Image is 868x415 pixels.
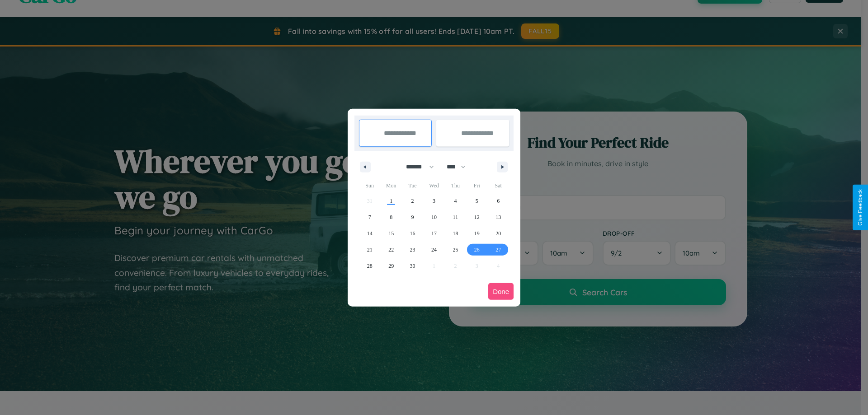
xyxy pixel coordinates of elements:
[453,225,458,242] span: 18
[380,178,401,193] span: Mon
[445,193,466,209] button: 4
[359,178,380,193] span: Sun
[367,242,373,258] span: 21
[857,189,863,226] div: Give Feedback
[445,178,466,193] span: Thu
[466,225,487,242] button: 19
[497,193,500,209] span: 6
[474,242,480,258] span: 26
[466,209,487,225] button: 12
[476,193,478,209] span: 5
[402,193,423,209] button: 2
[388,225,394,242] span: 15
[410,225,415,242] span: 16
[390,193,392,209] span: 1
[488,193,509,209] button: 6
[411,193,414,209] span: 2
[380,242,401,258] button: 22
[402,258,423,274] button: 30
[423,225,444,242] button: 17
[466,193,487,209] button: 5
[388,258,394,274] span: 29
[488,178,509,193] span: Sat
[380,258,401,274] button: 29
[367,258,373,274] span: 28
[390,209,392,225] span: 8
[495,209,501,225] span: 13
[359,225,380,242] button: 14
[411,209,414,225] span: 9
[423,242,444,258] button: 24
[380,193,401,209] button: 1
[466,178,487,193] span: Fri
[431,242,437,258] span: 24
[488,242,509,258] button: 27
[453,242,458,258] span: 25
[453,209,458,225] span: 11
[495,225,501,242] span: 20
[402,178,423,193] span: Tue
[402,209,423,225] button: 9
[488,225,509,242] button: 20
[402,242,423,258] button: 23
[431,209,437,225] span: 10
[445,225,466,242] button: 18
[368,209,371,225] span: 7
[431,225,437,242] span: 17
[454,193,457,209] span: 4
[488,209,509,225] button: 13
[359,242,380,258] button: 21
[445,242,466,258] button: 25
[359,209,380,225] button: 7
[433,193,435,209] span: 3
[423,193,444,209] button: 3
[388,242,394,258] span: 22
[474,209,480,225] span: 12
[380,225,401,242] button: 15
[423,209,444,225] button: 10
[423,178,444,193] span: Wed
[380,209,401,225] button: 8
[495,242,501,258] span: 27
[410,258,415,274] span: 30
[474,225,480,242] span: 19
[402,225,423,242] button: 16
[410,242,415,258] span: 23
[367,225,373,242] span: 14
[466,242,487,258] button: 26
[488,283,514,300] button: Done
[359,258,380,274] button: 28
[445,209,466,225] button: 11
